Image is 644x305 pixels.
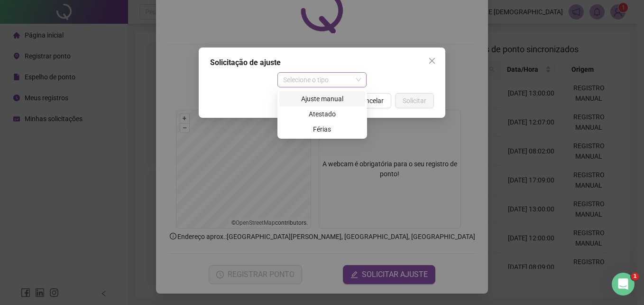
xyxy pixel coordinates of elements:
[279,91,365,106] div: Ajuste manual
[210,57,434,68] div: Solicitação de ajuste
[612,273,635,295] iframe: Intercom live chat
[424,53,440,68] button: Close
[285,109,359,119] div: Atestado
[285,124,359,134] div: Férias
[395,93,434,108] button: Solicitar
[283,73,361,87] span: Selecione o tipo
[350,93,391,108] button: Cancelar
[285,94,359,104] div: Ajuste manual
[428,57,436,65] span: close
[279,122,365,137] div: Férias
[358,95,384,106] span: Cancelar
[279,106,365,122] div: Atestado
[631,273,639,280] span: 1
